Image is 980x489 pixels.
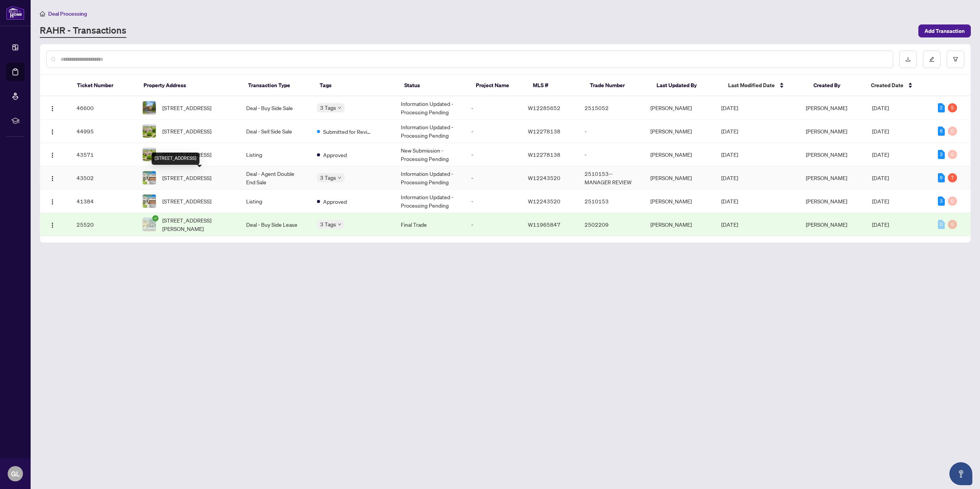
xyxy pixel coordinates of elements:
[721,198,738,205] span: [DATE]
[465,213,522,236] td: -
[70,166,136,190] td: 43502
[320,103,336,112] span: 3 Tags
[947,50,964,68] button: filter
[46,125,59,137] button: Logo
[872,104,889,111] span: [DATE]
[48,10,87,17] span: Deal Processing
[152,215,158,221] span: check-circle
[938,197,945,206] div: 3
[395,190,465,213] td: Information Updated - Processing Pending
[395,166,465,190] td: Information Updated - Processing Pending
[872,174,889,181] span: [DATE]
[320,220,336,229] span: 3 Tags
[650,75,722,96] th: Last Updated By
[162,197,211,205] span: [STREET_ADDRESS]
[49,199,56,205] img: Logo
[806,151,847,158] span: [PERSON_NAME]
[948,150,957,159] div: 0
[143,171,156,184] img: thumbnail-img
[722,75,808,96] th: Last Modified Date
[872,128,889,135] span: [DATE]
[162,174,211,182] span: [STREET_ADDRESS]
[899,50,917,68] button: download
[528,151,560,158] span: W12278138
[70,96,136,120] td: 46600
[872,151,889,158] span: [DATE]
[46,172,59,184] button: Logo
[578,213,644,236] td: 2502209
[938,150,945,159] div: 3
[948,127,957,136] div: 0
[49,222,56,228] img: Logo
[162,216,234,233] span: [STREET_ADDRESS][PERSON_NAME]
[162,150,211,159] span: [STREET_ADDRESS]
[338,176,341,180] span: down
[721,221,738,228] span: [DATE]
[323,127,373,136] span: Submitted for Review
[49,129,56,135] img: Logo
[46,218,59,231] button: Logo
[338,106,341,110] span: down
[240,166,311,190] td: Deal - Agent Double End Sale
[578,96,644,120] td: 2515052
[470,75,527,96] th: Project Name
[70,190,136,213] td: 41384
[465,166,522,190] td: -
[143,218,156,231] img: thumbnail-img
[528,128,560,135] span: W12278138
[644,190,715,213] td: [PERSON_NAME]
[948,103,957,112] div: 5
[872,198,889,205] span: [DATE]
[49,152,56,158] img: Logo
[644,120,715,143] td: [PERSON_NAME]
[806,198,847,205] span: [PERSON_NAME]
[578,120,644,143] td: -
[46,195,59,207] button: Logo
[872,221,889,228] span: [DATE]
[40,11,45,16] span: home
[40,24,126,38] a: RAHR - Transactions
[6,6,24,20] img: logo
[395,213,465,236] td: Final Trade
[323,151,347,159] span: Approved
[721,174,738,181] span: [DATE]
[578,190,644,213] td: 2510153
[948,173,957,182] div: 7
[644,166,715,190] td: [PERSON_NAME]
[806,128,847,135] span: [PERSON_NAME]
[143,125,156,138] img: thumbnail-img
[938,173,945,182] div: 9
[578,166,644,190] td: 2510153--MANAGER REVIEW
[152,153,199,165] div: [STREET_ADDRESS]
[395,143,465,166] td: New Submission - Processing Pending
[162,127,211,135] span: [STREET_ADDRESS]
[948,220,957,229] div: 0
[728,81,775,89] span: Last Modified Date
[46,102,59,114] button: Logo
[918,24,971,37] button: Add Transaction
[465,96,522,120] td: -
[528,104,560,111] span: W12285652
[240,120,311,143] td: Deal - Sell Side Sale
[323,197,347,206] span: Approved
[314,75,398,96] th: Tags
[49,175,56,182] img: Logo
[338,223,341,226] span: down
[806,104,847,111] span: [PERSON_NAME]
[578,143,644,166] td: -
[240,190,311,213] td: Listing
[938,127,945,136] div: 6
[71,75,137,96] th: Ticket Number
[320,173,336,182] span: 3 Tags
[398,75,470,96] th: Status
[465,190,522,213] td: -
[528,174,560,181] span: W12243520
[721,151,738,158] span: [DATE]
[242,75,314,96] th: Transaction Type
[905,57,911,62] span: download
[644,213,715,236] td: [PERSON_NAME]
[395,96,465,120] td: Information Updated - Processing Pending
[162,104,211,112] span: [STREET_ADDRESS]
[137,75,242,96] th: Property Address
[938,103,945,112] div: 2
